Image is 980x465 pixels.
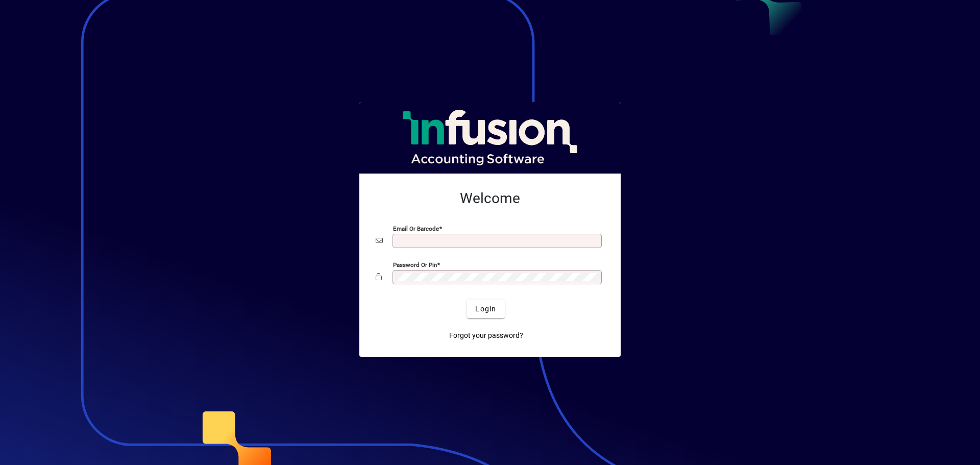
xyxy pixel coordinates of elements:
[445,326,527,345] a: Forgot your password?
[449,330,523,341] span: Forgot your password?
[393,225,439,232] mat-label: Email or Barcode
[393,261,437,268] mat-label: Password or Pin
[467,300,504,318] button: Login
[475,304,496,314] span: Login
[376,190,604,207] h2: Welcome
